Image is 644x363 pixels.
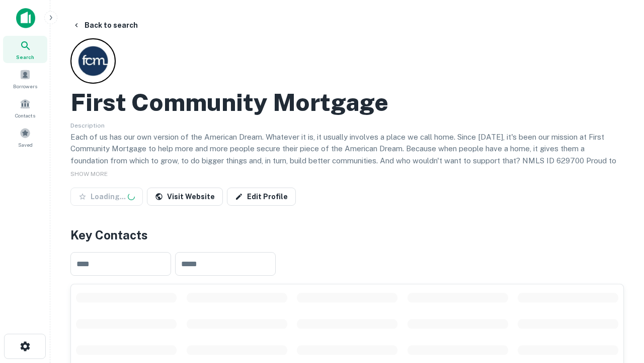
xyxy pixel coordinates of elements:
iframe: Chat Widget [594,250,644,298]
a: Search [3,36,47,63]
button: Back to search [68,16,142,34]
span: Borrowers [13,82,37,90]
a: Contacts [3,94,47,122]
img: capitalize-icon.png [16,8,35,28]
a: Edit Profile [227,188,296,206]
h2: First Community Mortgage [70,88,388,117]
p: Each of us has our own version of the American Dream. Whatever it is, it usually involves a place... [70,131,624,178]
a: Visit Website [147,188,223,206]
a: Borrowers [3,65,47,92]
span: Saved [18,141,33,149]
span: Search [16,53,34,61]
span: SHOW MORE [70,170,108,177]
h4: Key Contacts [70,226,624,244]
a: Saved [3,124,47,151]
span: Description [70,122,105,129]
span: Contacts [15,111,35,119]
